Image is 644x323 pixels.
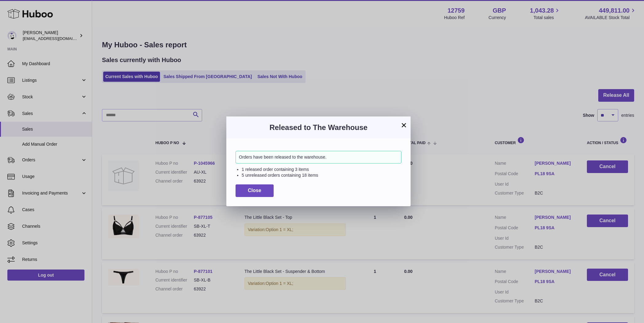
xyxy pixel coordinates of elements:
[242,167,401,172] li: 1 released order containing 3 items
[236,123,401,132] h3: Released to The Warehouse
[248,188,261,193] span: Close
[400,121,408,129] button: ×
[236,151,401,163] div: Orders have been released to the warehouse.
[242,172,401,178] li: 5 unreleased orders containing 18 items
[236,184,274,197] button: Close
